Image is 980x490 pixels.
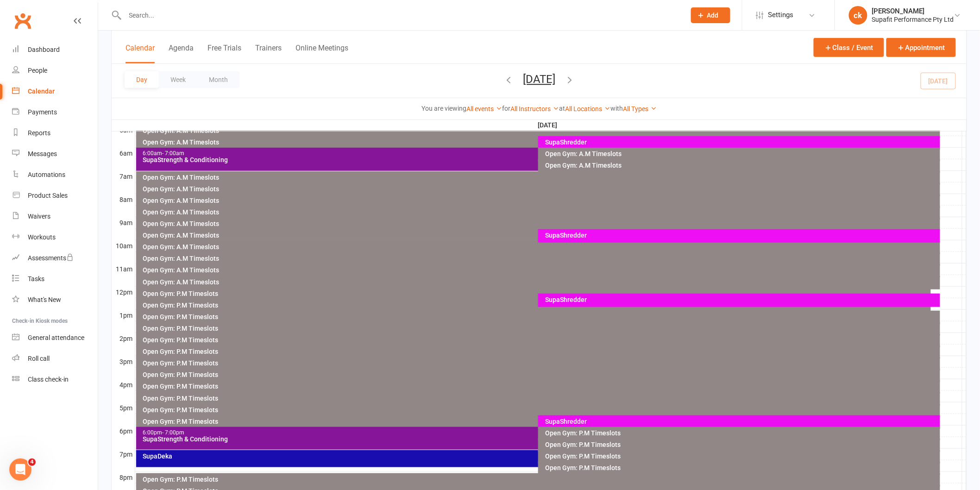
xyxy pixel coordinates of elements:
[11,9,34,32] a: Clubworx
[28,129,50,137] div: Reports
[523,73,555,86] button: [DATE]
[143,151,930,157] div: 6:00am
[28,296,61,303] div: What's New
[143,436,930,442] div: SupaStrength & Conditioning
[112,147,135,159] th: 6am
[143,197,939,204] div: Open Gym: A.M Timeslots
[112,286,135,298] th: 12pm
[112,448,135,460] th: 7pm
[143,325,939,332] div: Open Gym: P.M Timeslots
[207,44,241,63] button: Free Trials
[112,309,135,321] th: 1pm
[125,71,159,88] button: Day
[421,105,466,112] strong: You are viewing
[143,279,939,285] div: Open Gym: A.M Timeslots
[12,348,98,369] a: Roll call
[28,459,36,466] span: 4
[143,407,939,413] div: Open Gym: P.M Timeslots
[9,459,31,481] iframe: Intercom live chat
[143,157,930,163] div: SupaStrength & Conditioning
[28,46,60,53] div: Dashboard
[12,248,98,269] a: Assessments
[545,465,938,471] div: Open Gym: P.M Timeslots
[112,240,135,251] th: 10am
[112,402,135,414] th: 5pm
[28,150,57,157] div: Messages
[112,356,135,367] th: 3pm
[28,67,47,74] div: People
[143,139,930,145] div: Open Gym: A.M Timeslots
[143,418,930,425] div: Open Gym: P.M Timeslots
[545,296,938,303] div: SupaShredder
[143,174,939,181] div: Open Gym: A.M Timeslots
[12,206,98,227] a: Waivers
[143,453,930,459] div: SupaDeka
[143,290,930,297] div: Open Gym: P.M Timeslots
[112,194,135,205] th: 8am
[872,15,954,24] div: Supafit Performance Pty Ltd
[545,139,938,145] div: SupaShredder
[12,227,98,248] a: Workouts
[28,171,65,178] div: Automations
[545,430,938,436] div: Open Gym: P.M Timeslots
[886,38,956,57] button: Appointment
[565,105,610,113] a: All Locations
[112,425,135,437] th: 6pm
[143,430,930,436] div: 6:00pm
[28,108,57,116] div: Payments
[610,105,623,112] strong: with
[143,302,930,308] div: Open Gym: P.M Timeslots
[28,192,68,199] div: Product Sales
[12,289,98,310] a: What's New
[169,44,194,63] button: Agenda
[28,355,50,362] div: Roll call
[814,38,884,57] button: Class / Event
[12,102,98,123] a: Payments
[143,244,939,250] div: Open Gym: A.M Timeslots
[28,275,44,283] div: Tasks
[545,453,938,459] div: Open Gym: P.M Timeslots
[143,232,930,239] div: Open Gym: A.M Timeslots
[143,186,939,192] div: Open Gym: A.M Timeslots
[12,164,98,185] a: Automations
[163,429,185,436] span: - 7:00pm
[143,220,939,227] div: Open Gym: A.M Timeslots
[707,12,719,19] span: Add
[143,383,939,389] div: Open Gym: P.M Timeslots
[295,44,348,63] button: Online Meetings
[545,151,938,157] div: Open Gym: A.M Timeslots
[159,71,197,88] button: Week
[112,333,135,344] th: 2pm
[691,7,730,23] button: Add
[143,371,939,378] div: Open Gym: P.M Timeslots
[12,81,98,102] a: Calendar
[872,7,954,15] div: [PERSON_NAME]
[12,369,98,390] a: Class kiosk mode
[143,337,939,343] div: Open Gym: P.M Timeslots
[12,327,98,348] a: General attendance kiosk mode
[28,334,84,341] div: General attendance
[112,217,135,228] th: 9am
[768,5,794,25] span: Settings
[112,379,135,390] th: 4pm
[122,9,679,22] input: Search...
[510,105,559,113] a: All Instructors
[143,209,939,215] div: Open Gym: A.M Timeslots
[143,267,939,273] div: Open Gym: A.M Timeslots
[112,471,135,483] th: 8pm
[12,39,98,60] a: Dashboard
[28,213,50,220] div: Waivers
[12,144,98,164] a: Messages
[163,150,185,157] span: - 7:00am
[143,314,939,320] div: Open Gym: P.M Timeslots
[545,441,938,448] div: Open Gym: P.M Timeslots
[12,269,98,289] a: Tasks
[545,232,938,239] div: SupaShredder
[126,44,155,63] button: Calendar
[559,105,565,112] strong: at
[143,476,939,483] div: Open Gym: P.M Timeslots
[135,119,962,131] th: [DATE]
[143,395,939,402] div: Open Gym: P.M Timeslots
[255,44,282,63] button: Trainers
[623,105,657,113] a: All Types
